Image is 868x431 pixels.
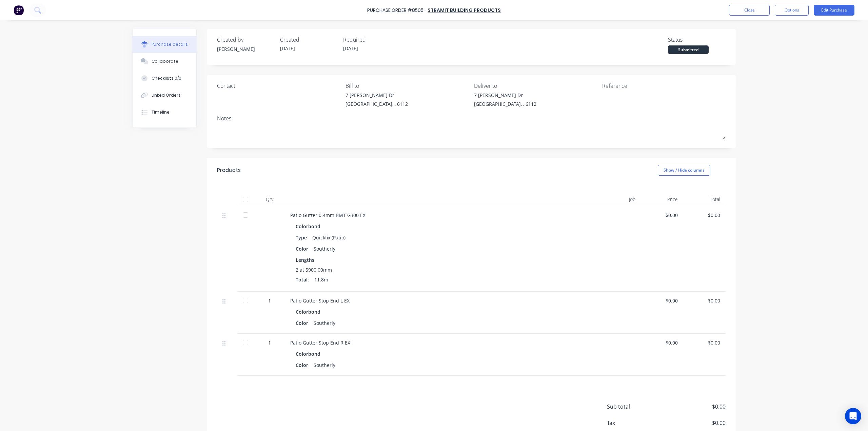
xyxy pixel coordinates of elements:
[343,36,401,44] div: Required
[312,233,346,242] div: Quickfix (Patio)
[133,87,196,104] button: Linked Orders
[296,360,314,370] div: Color
[290,339,585,346] div: Patio Gutter Stop End R EX
[217,45,275,53] div: [PERSON_NAME]
[296,221,323,231] div: Colorbond
[641,193,683,206] div: Price
[428,7,501,14] a: Stramit Building Products
[152,58,178,64] div: Collaborate
[133,53,196,70] button: Collaborate
[152,109,170,115] div: Timeline
[314,318,335,328] div: Southerly
[14,5,24,15] img: Factory
[689,212,720,219] div: $0.00
[280,36,338,44] div: Created
[260,297,279,304] div: 1
[668,36,726,44] div: Status
[314,360,335,370] div: Southerly
[346,100,408,107] div: [GEOGRAPHIC_DATA], , 6112
[845,408,861,424] div: Open Intercom Messenger
[217,82,340,90] div: Contact
[296,233,312,242] div: Type
[683,193,726,206] div: Total
[152,75,181,81] div: Checklists 0/0
[367,7,427,14] div: Purchase Order #8505 -
[474,92,536,99] div: 7 [PERSON_NAME] Dr
[290,212,585,219] div: Patio Gutter 0.4mm BMT G300 EX
[152,41,188,47] div: Purchase details
[314,244,335,254] div: Southerly
[689,339,720,346] div: $0.00
[658,403,726,411] span: $0.00
[217,114,726,122] div: Notes
[814,5,854,16] button: Edit Purchase
[260,339,279,346] div: 1
[296,266,332,273] span: 2 at 5900.00mm
[314,276,328,283] span: 11.8m
[474,82,597,90] div: Deliver to
[152,92,181,98] div: Linked Orders
[775,5,809,16] button: Options
[133,104,196,121] button: Timeline
[296,244,314,254] div: Color
[607,403,658,411] span: Sub total
[296,307,323,317] div: Colorbond
[296,349,323,359] div: Colorbond
[474,100,536,107] div: [GEOGRAPHIC_DATA], , 6112
[296,318,314,328] div: Color
[296,256,314,263] span: Lengths
[607,419,658,427] span: Tax
[217,166,241,174] div: Products
[668,45,709,54] div: Submitted
[689,297,720,304] div: $0.00
[658,165,710,176] button: Show / Hide columns
[290,297,585,304] div: Patio Gutter Stop End L EX
[346,92,408,99] div: 7 [PERSON_NAME] Dr
[646,212,678,219] div: $0.00
[646,339,678,346] div: $0.00
[133,36,196,53] button: Purchase details
[590,193,641,206] div: Job
[646,297,678,304] div: $0.00
[658,419,726,427] span: $0.00
[346,82,469,90] div: Bill to
[296,276,309,283] span: Total:
[602,82,726,90] div: Reference
[729,5,770,16] button: Close
[254,193,285,206] div: Qty
[133,70,196,87] button: Checklists 0/0
[217,36,275,44] div: Created by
